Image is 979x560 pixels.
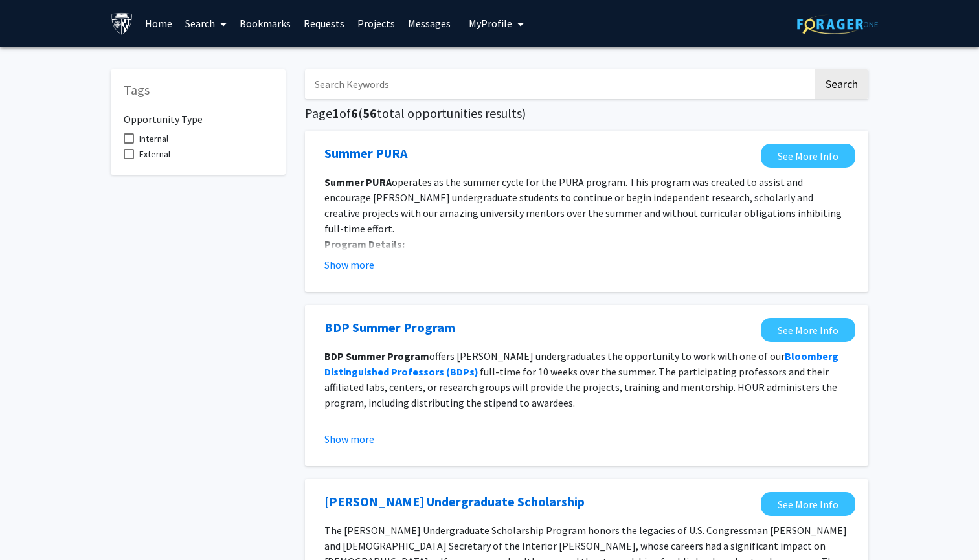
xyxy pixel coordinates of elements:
a: Home [139,1,179,46]
span: My Profile [469,17,512,30]
a: Requests [297,1,351,46]
strong: Summer PURA [324,175,392,188]
a: Opens in a new tab [761,144,855,168]
span: 56 [363,105,377,121]
a: Opens in a new tab [761,492,855,516]
input: Search Keywords [305,69,813,99]
h6: Opportunity Type [124,103,273,126]
a: Projects [351,1,401,46]
span: operates as the summer cycle for the PURA program. This program was created to assist and encoura... [324,175,842,235]
a: Search [179,1,233,46]
a: Messages [401,1,457,46]
p: offers [PERSON_NAME] undergraduates the opportunity to work with one of our full-time for 10 week... [324,348,849,410]
strong: BDP Summer Program [324,350,429,363]
strong: Program Details: [324,238,405,251]
a: Opens in a new tab [324,144,407,163]
span: 6 [351,105,358,121]
button: Show more [324,431,374,447]
h5: Page of ( total opportunities results) [305,106,868,121]
span: Internal [139,131,168,146]
a: Opens in a new tab [761,318,855,342]
span: External [139,146,170,162]
h5: Tags [124,82,273,98]
img: ForagerOne Logo [797,14,878,34]
a: Opens in a new tab [324,318,455,337]
button: Show more [324,257,374,273]
img: Johns Hopkins University Logo [111,12,133,35]
span: 1 [332,105,339,121]
a: Bookmarks [233,1,297,46]
button: Search [815,69,868,99]
a: Opens in a new tab [324,492,585,511]
iframe: Chat [10,502,55,550]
